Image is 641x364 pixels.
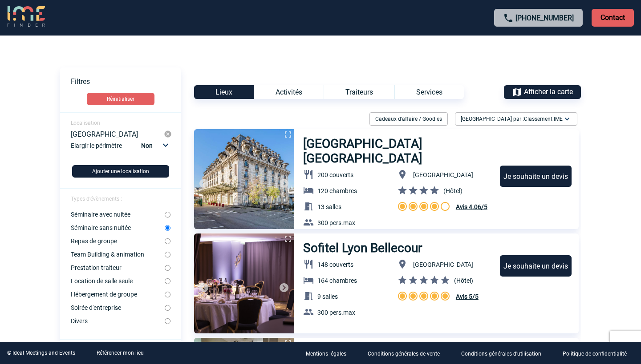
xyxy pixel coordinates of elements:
[456,293,479,300] span: Avis 5/5
[394,85,464,99] div: Services
[397,169,408,180] img: baseline_location_on_white_24dp-b.png
[71,251,165,258] label: Team Building & animation
[413,261,473,268] span: [GEOGRAPHIC_DATA]
[303,241,423,255] h3: Sofitel Lyon Bellecour
[369,112,448,126] div: Cadeaux d'affaire / Goodies
[71,140,172,158] div: Elargir le périmètre
[503,13,514,24] img: call-24-px.png
[71,130,164,138] div: [GEOGRAPHIC_DATA]
[71,196,122,202] span: Types d'évènements :
[515,14,574,22] a: [PHONE_NUMBER]
[524,87,573,96] span: Afficher la carte
[317,219,355,226] span: 300 pers.max
[461,115,563,123] span: [GEOGRAPHIC_DATA] par :
[303,201,314,212] img: baseline_meeting_room_white_24dp-b.png
[317,187,357,194] span: 120 chambres
[303,291,314,301] img: baseline_meeting_room_white_24dp-b.png
[71,277,165,285] label: Location de salle seule
[7,350,75,356] div: © Ideal Meetings and Events
[456,203,487,210] span: Avis 4.06/5
[303,275,314,285] img: baseline_hotel_white_24dp-b.png
[317,277,357,284] span: 164 chambres
[366,112,451,126] div: Filtrer sur Cadeaux d'affaire / Goodies
[500,166,572,187] div: Je souhaite un devis
[317,309,355,316] span: 300 pers.max
[317,261,353,268] span: 148 couverts
[299,349,361,357] a: Mentions légales
[563,351,627,357] p: Politique de confidentialité
[397,259,408,269] img: baseline_location_on_white_24dp-b.png
[303,307,314,317] img: baseline_group_white_24dp-b.png
[306,351,346,357] p: Mentions légales
[71,237,165,245] label: Repas de groupe
[303,259,314,269] img: baseline_restaurant_white_24dp-b.png
[303,185,314,196] img: baseline_hotel_white_24dp-b.png
[317,293,338,300] span: 9 salles
[72,165,169,178] button: Ajouter une localisation
[71,224,165,231] label: Séminaire sans nuitée
[592,9,634,27] p: Contact
[556,349,641,357] a: Politique de confidentialité
[368,351,440,357] p: Conditions générales de vente
[303,169,314,180] img: baseline_restaurant_white_24dp-b.png
[71,304,165,311] label: Soirée d'entreprise
[524,116,563,122] span: Classement IME
[500,255,572,277] div: Je souhaite un devis
[454,277,473,284] span: (Hôtel)
[60,93,181,105] a: Réinitialiser
[461,351,541,357] p: Conditions générales d'utilisation
[71,77,181,86] p: Filtres
[317,171,353,178] span: 200 couverts
[324,85,394,99] div: Traiteurs
[194,129,294,229] img: 1.jpg
[454,349,556,357] a: Conditions générales d'utilisation
[71,291,165,298] label: Hébergement de groupe
[443,187,462,194] span: (Hôtel)
[164,130,172,138] img: cancel-24-px-g.png
[87,93,154,105] button: Réinitialiser
[563,115,572,123] img: baseline_expand_more_white_24dp-b.png
[254,85,324,99] div: Activités
[413,171,473,178] span: [GEOGRAPHIC_DATA]
[71,211,165,218] label: Séminaire avec nuitée
[71,317,165,324] label: Divers
[194,85,254,99] div: Lieux
[97,350,144,356] a: Référencer mon lieu
[303,217,314,228] img: baseline_group_white_24dp-b.png
[317,203,341,210] span: 13 salles
[71,120,100,126] span: Localisation
[194,233,294,333] img: 1.jpg
[303,136,491,166] h3: [GEOGRAPHIC_DATA] [GEOGRAPHIC_DATA]
[71,264,165,271] label: Prestation traiteur
[361,349,454,357] a: Conditions générales de vente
